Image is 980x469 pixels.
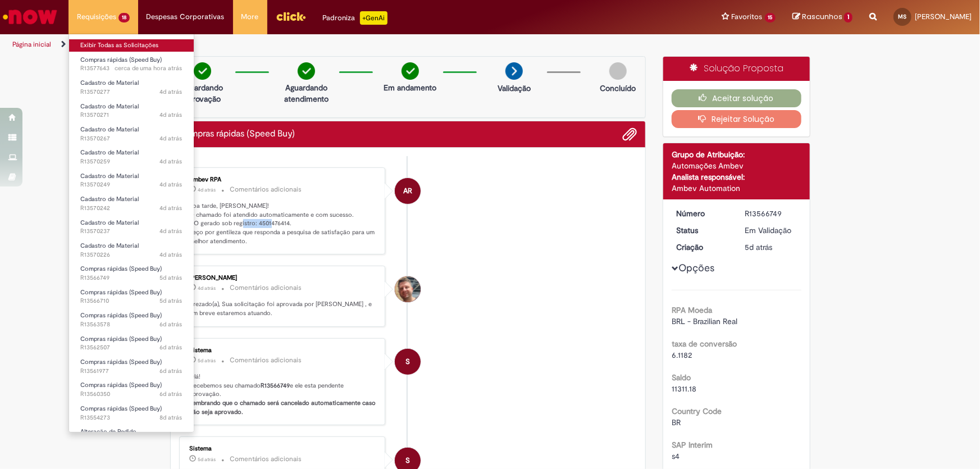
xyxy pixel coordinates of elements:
img: ServiceNow [1,6,59,28]
span: R13554273 [80,413,183,422]
b: R13566749 [261,381,290,390]
span: s4 [672,451,680,461]
span: 4d atrás [160,227,183,235]
span: BR [672,417,681,427]
span: 4d atrás [160,204,183,212]
p: Boa tarde, [PERSON_NAME]! O chamado foi atendido automaticamente e com sucesso. P.O gerado sob re... [190,202,377,246]
dt: Status [668,225,737,236]
span: 4d atrás [160,251,183,259]
button: Aceitar solução [672,89,801,107]
time: 26/09/2025 11:49:38 [160,204,183,212]
span: 11311.18 [672,384,696,394]
span: Compras rápidas (Speed Buy) [80,265,162,273]
span: 4d atrás [198,285,216,292]
span: 5d atrás [198,456,216,463]
span: 6d atrás [160,343,183,352]
a: Aberto R13563578 : Compras rápidas (Speed Buy) [69,309,194,330]
a: Aberto R13570271 : Cadastro de Material [69,101,194,121]
span: 6d atrás [160,320,183,329]
small: Comentários adicionais [230,283,302,293]
span: Despesas Corporativas [147,11,225,22]
span: Cadastro de Material [80,242,139,250]
span: MS [899,13,907,20]
time: 26/09/2025 12:08:24 [198,186,216,193]
span: Cadastro de Material [80,79,139,87]
div: Em Validação [745,225,797,236]
dt: Número [668,208,737,219]
time: 26/09/2025 11:53:55 [160,88,183,96]
div: Sistema [190,445,377,452]
span: 6d atrás [160,390,183,398]
span: BRL - Brazilian Real [672,316,737,326]
div: Padroniza [323,11,388,25]
a: Aberto R13570226 : Cadastro de Material [69,240,194,261]
b: Saldo [672,372,691,383]
span: R13560350 [80,390,183,399]
img: check-circle-green.png [402,62,419,80]
time: 26/09/2025 11:48:53 [160,227,183,235]
time: 24/09/2025 15:16:42 [160,320,183,329]
time: 23/09/2025 16:43:28 [160,390,183,398]
div: 25/09/2025 13:57:02 [745,242,797,253]
span: Compras rápidas (Speed Buy) [80,358,162,366]
span: Cadastro de Material [80,218,139,227]
p: Em andamento [384,82,436,93]
span: 18 [118,13,130,22]
span: Alteração de Pedido [80,427,136,436]
button: Rejeitar Solução [672,110,801,128]
div: [PERSON_NAME] [190,275,377,281]
span: R13562507 [80,343,183,352]
button: Adicionar anexos [622,127,637,142]
p: Aguardando Aprovação [175,82,230,104]
time: 26/09/2025 11:46:51 [160,251,183,259]
a: Exibir Todas as Solicitações [69,39,194,52]
img: check-circle-green.png [298,62,315,80]
p: Concluído [600,83,636,94]
span: R13570277 [80,88,183,97]
a: Aberto R13554273 : Compras rápidas (Speed Buy) [69,403,194,424]
span: 4d atrás [198,186,216,193]
div: Ambev Automation [672,183,801,194]
p: Validação [498,83,531,94]
span: R13570249 [80,180,183,189]
div: Diego Peres [395,276,421,302]
span: R13570237 [80,227,183,236]
a: Aberto R13570277 : Cadastro de Material [69,77,194,98]
small: Comentários adicionais [230,185,302,194]
span: Cadastro de Material [80,102,139,111]
span: Compras rápidas (Speed Buy) [80,404,162,413]
a: Aberto R13562507 : Compras rápidas (Speed Buy) [69,333,194,354]
span: R13570242 [80,204,183,213]
a: Aberto R13570242 : Cadastro de Material [69,193,194,214]
span: 1 [844,12,853,22]
span: 8d atrás [160,413,183,422]
p: +GenAi [360,11,388,25]
span: Cadastro de Material [80,148,139,157]
time: 26/09/2025 11:51:39 [160,157,183,166]
span: Compras rápidas (Speed Buy) [80,56,162,64]
span: R13570267 [80,134,183,143]
span: Compras rápidas (Speed Buy) [80,381,162,389]
a: Aberto R13566710 : Compras rápidas (Speed Buy) [69,286,194,307]
span: Cadastro de Material [80,195,139,203]
b: SAP Interim [672,440,713,450]
div: Analista responsável: [672,171,801,183]
span: 5d atrás [160,297,183,305]
div: Automações Ambev [672,160,801,171]
h2: Compras rápidas (Speed Buy) Histórico de tíquete [179,129,295,139]
span: S [405,348,410,375]
time: 26/09/2025 10:55:29 [198,285,216,292]
a: Aberto R13570249 : Cadastro de Material [69,170,194,191]
span: 4d atrás [160,134,183,143]
span: R13563578 [80,320,183,329]
span: R13561977 [80,367,183,376]
img: click_logo_yellow_360x200.png [276,8,306,25]
div: Sistema [190,347,377,354]
span: 4d atrás [160,180,183,189]
a: Rascunhos [792,12,853,22]
span: Compras rápidas (Speed Buy) [80,288,162,297]
p: Olá! Recebemos seu chamado e ele esta pendente aprovação. [190,372,377,417]
a: Página inicial [12,40,51,49]
span: Requisições [77,11,116,22]
a: Aberto R13570267 : Cadastro de Material [69,124,194,144]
